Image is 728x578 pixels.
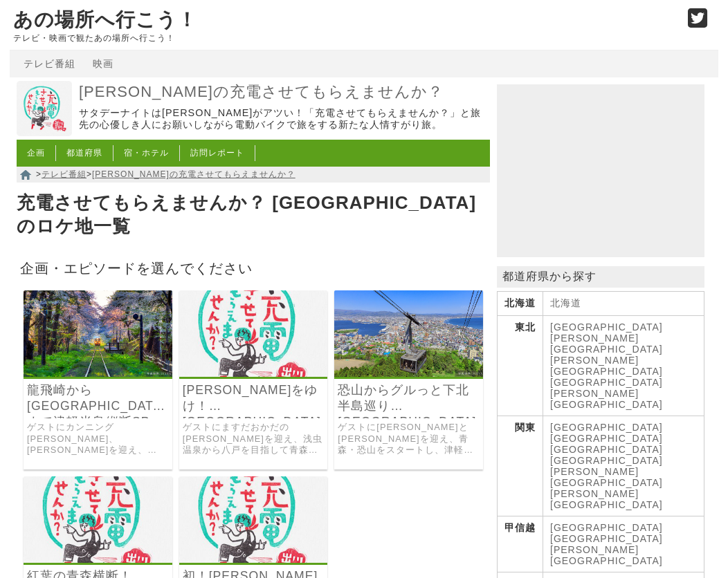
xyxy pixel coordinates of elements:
[179,367,328,379] a: 出川哲朗の充電させてもらえませんか？ 行くぞ絶景の青森！浅虫温泉から”八甲田山”ながめ八戸までドドーんと縦断130キロ！ですがますおか岡田が熱湯温泉でひゃ～ワォッでヤバいよヤバいよSP
[179,553,328,565] a: 出川哲朗の充電させてもらえませんか？ 行くぞ！青森温泉街道110キロ！”ランプの宿”青荷温泉から日本海へ！ゴールは黄金崎”不老ふ死温泉”ですがさらば森田＆具志堅が大暴走！ヤバいよヤバいよSP
[24,58,75,69] a: テレビ番組
[550,377,663,388] a: [GEOGRAPHIC_DATA]
[688,17,708,28] a: Twitter (@go_thesights)
[550,333,663,355] a: [PERSON_NAME][GEOGRAPHIC_DATA]
[93,58,113,69] a: 映画
[550,444,663,455] a: [GEOGRAPHIC_DATA]
[498,316,543,416] th: 東北
[498,416,543,516] th: 関東
[183,422,325,456] a: ゲストにますだおかだの[PERSON_NAME]を迎え、浅虫温泉から八戸を目指して青森を縦断した旅。
[24,476,172,563] img: 出川哲朗の充電させてもらえませんか？ 紅葉の青森横断！十和田湖から奥入瀬渓流を抜けて絶景海岸へ！ですがシーズンでホテルが満室⁉陣内友則＆鈴木亜美が大ピンチでヤバいよヤバいよSP
[17,256,490,280] h2: 企画・エピソードを選んでください
[497,266,704,288] p: 都道府県から探す
[17,167,490,183] nav: > >
[550,455,663,466] a: [GEOGRAPHIC_DATA]
[24,290,172,377] img: 出川哲朗の充電させてもらえませんか？ “龍飛崎”から“八甲田山”まで津軽半島縦断175キロ！ですが“旬”を逃して竹山もあさこもプンプンでヤバいよヤバいよSP
[334,367,483,379] a: 出川哲朗の充電させてもらえませんか？ 行くぞ津軽海峡！青森“恐山”からグルッと下北半島巡り北海道“函館山”120キロ！ですがゲゲっ50℃！？温泉が激アツすぎてヤバいよヤバいよSP
[338,422,480,456] a: ゲストに[PERSON_NAME]と[PERSON_NAME]を迎え、青森・恐山をスタートし、津軽海峡を渡ってゴールの函館山を目指す旅。
[179,476,328,563] img: 出川哲朗の充電させてもらえませんか？ 行くぞ！青森温泉街道110キロ！”ランプの宿”青荷温泉から日本海へ！ゴールは黄金崎”不老ふ死温泉”ですがさらば森田＆具志堅が大暴走！ヤバいよヤバいよSP
[498,292,543,316] th: 北海道
[550,533,663,544] a: [GEOGRAPHIC_DATA]
[17,127,72,138] a: 出川哲朗の充電させてもらえませんか？
[27,148,45,158] a: 企画
[24,553,172,565] a: 出川哲朗の充電させてもらえませんか？ 紅葉の青森横断！十和田湖から奥入瀬渓流を抜けて絶景海岸へ！ですがシーズンでホテルが満室⁉陣内友則＆鈴木亜美が大ピンチでヤバいよヤバいよSP
[550,297,581,308] a: 北海道
[334,290,483,377] img: 出川哲朗の充電させてもらえませんか？ 行くぞ津軽海峡！青森“恐山”からグルッと下北半島巡り北海道“函館山”120キロ！ですがゲゲっ50℃！？温泉が激アツすぎてヤバいよヤバいよSP
[190,148,244,158] a: 訪問レポート
[66,148,102,158] a: 都道府県
[92,169,295,179] a: [PERSON_NAME]の充電させてもらえませんか？
[27,422,169,456] a: ゲストにカンニング[PERSON_NAME]、[PERSON_NAME]を迎え、[GEOGRAPHIC_DATA]の[GEOGRAPHIC_DATA]から[GEOGRAPHIC_DATA]まで[...
[498,516,543,572] th: 甲信越
[179,290,328,377] img: 出川哲朗の充電させてもらえませんか？ 行くぞ絶景の青森！浅虫温泉から”八甲田山”ながめ八戸までドドーんと縦断130キロ！ですがますおか岡田が熱湯温泉でひゃ～ワォッでヤバいよヤバいよSP
[24,367,172,379] a: 出川哲朗の充電させてもらえませんか？ “龍飛崎”から“八甲田山”まで津軽半島縦断175キロ！ですが“旬”を逃して竹山もあさこもプンプンでヤバいよヤバいよSP
[550,433,663,444] a: [GEOGRAPHIC_DATA]
[17,81,72,136] img: 出川哲朗の充電させてもらえませんか？
[497,84,704,257] iframe: Advertisement
[550,488,639,499] a: [PERSON_NAME]
[17,188,490,242] h1: 充電させてもらえませんか？ [GEOGRAPHIC_DATA]のロケ地一覧
[124,148,169,158] a: 宿・ホテル
[550,321,663,333] a: [GEOGRAPHIC_DATA]
[550,499,663,510] a: [GEOGRAPHIC_DATA]
[79,82,486,102] a: [PERSON_NAME]の充電させてもらえませんか？
[550,388,663,410] a: [PERSON_NAME][GEOGRAPHIC_DATA]
[550,422,663,433] a: [GEOGRAPHIC_DATA]
[13,33,673,43] p: テレビ・映画で観たあの場所へ行こう！
[338,382,480,414] a: 恐山からグルっと下北半島巡り[GEOGRAPHIC_DATA]
[550,544,663,566] a: [PERSON_NAME][GEOGRAPHIC_DATA]
[550,522,663,533] a: [GEOGRAPHIC_DATA]
[550,466,663,488] a: [PERSON_NAME][GEOGRAPHIC_DATA]
[183,382,325,414] a: [PERSON_NAME]をゆけ！[GEOGRAPHIC_DATA]から[GEOGRAPHIC_DATA]眺め[GEOGRAPHIC_DATA]
[13,9,197,30] a: あの場所へ行こう！
[550,355,663,377] a: [PERSON_NAME][GEOGRAPHIC_DATA]
[27,382,169,414] a: 龍飛崎から[GEOGRAPHIC_DATA]まで津軽半島縦断SP
[79,107,486,131] p: サタデーナイトは[PERSON_NAME]がアツい！「充電させてもらえませんか？」と旅先の心優しき人にお願いしながら電動バイクで旅をする新たな人情すがり旅。
[42,169,87,179] a: テレビ番組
